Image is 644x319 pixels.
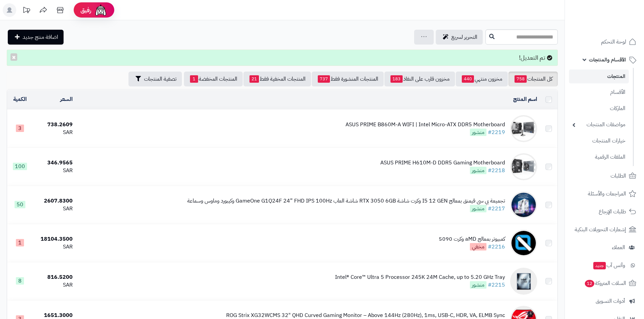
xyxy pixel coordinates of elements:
a: مواصفات المنتجات [569,117,629,132]
a: التحرير لسريع [436,30,483,45]
img: ai-face.png [94,3,108,17]
span: التحرير لسريع [451,33,477,41]
a: الأقسام [569,85,629,100]
span: أدوات التسويق [596,296,625,306]
div: ASUS PRIME B860M-A WIFI | Intel Micro-ATX DDR5 Motherboard [345,121,505,129]
img: ASUS PRIME B860M-A WIFI | Intel Micro-ATX DDR5 Motherboard [510,115,537,142]
a: #2216 [488,243,505,251]
a: خيارات المنتجات [569,134,629,148]
div: ASUS PRIME H610M-D DDR5 Gaming Motherboard [380,159,505,167]
div: SAR [36,167,73,175]
span: منشور [470,129,486,136]
span: 8 [16,277,24,285]
div: 2607.8300 [36,197,73,205]
a: السلات المتروكة12 [569,275,640,291]
span: 440 [462,75,474,83]
a: تحديثات المنصة [18,3,35,19]
a: لوحة التحكم [569,34,640,50]
a: الكمية [13,95,27,103]
img: كمبيوتر بمعالج aMD وكرت 5090 [510,230,537,257]
span: 737 [318,75,330,83]
span: طلبات الإرجاع [599,207,626,216]
div: SAR [36,243,73,251]
span: لوحة التحكم [601,37,626,47]
a: كل المنتجات758 [508,72,558,86]
span: 50 [15,201,25,208]
span: جديد [593,262,606,269]
span: وآتس آب [593,261,625,270]
a: مخزون قارب على النفاذ183 [384,72,455,86]
div: 346.9565 [36,159,73,167]
div: SAR [36,205,73,213]
div: Intel® Core™ Ultra 5 Processor 245K 24M Cache, up to 5.20 GHz Tray [335,273,505,281]
a: المنتجات المخفية فقط21 [243,72,311,86]
a: المراجعات والأسئلة [569,186,640,202]
a: السعر [60,95,73,103]
a: #2218 [488,166,505,175]
span: 12 [585,280,594,287]
span: 183 [390,75,403,83]
button: × [10,53,17,61]
span: منشور [470,281,486,289]
div: تجميعة بي سي قيمنق بمعالج I5 12 GEN وكرت شاشة RTX 3050 6GB شاشة العاب GameOne G1Q24F 24” FHD IPS ... [187,197,505,205]
img: تجميعة بي سي قيمنق بمعالج I5 12 GEN وكرت شاشة RTX 3050 6GB شاشة العاب GameOne G1Q24F 24” FHD IPS ... [510,191,537,218]
span: رفيق [80,6,91,14]
div: SAR [36,129,73,136]
a: اسم المنتج [513,95,537,103]
a: إشعارات التحويلات البنكية [569,221,640,238]
button: تصفية المنتجات [128,72,182,86]
a: وآتس آبجديد [569,257,640,273]
div: 738.2609 [36,121,73,129]
a: أدوات التسويق [569,293,640,309]
span: الطلبات [611,171,626,181]
div: SAR [36,281,73,289]
span: إشعارات التحويلات البنكية [575,225,626,234]
div: 18104.3500 [36,235,73,243]
span: 1 [16,239,24,246]
span: 3 [16,125,24,132]
a: المنتجات المخفضة1 [184,72,243,86]
a: العملاء [569,239,640,256]
span: مخفي [470,243,486,250]
a: #2219 [488,128,505,136]
span: العملاء [612,243,625,252]
span: 21 [249,75,259,83]
span: اضافة منتج جديد [23,33,58,41]
span: منشور [470,205,486,212]
img: Intel® Core™ Ultra 5 Processor 245K 24M Cache, up to 5.20 GHz Tray [510,268,537,295]
img: ASUS PRIME H610M-D DDR5 Gaming Motherboard [510,153,537,180]
a: الملفات الرقمية [569,150,629,164]
img: logo-2.png [598,17,638,31]
span: 1 [190,75,198,83]
a: المنتجات المنشورة فقط737 [312,72,384,86]
div: تم التعديل! [7,50,558,66]
div: كمبيوتر بمعالج aMD وكرت 5090 [439,235,505,243]
span: المراجعات والأسئلة [588,189,626,198]
span: السلات المتروكة [584,278,626,288]
a: المنتجات [569,70,629,83]
a: طلبات الإرجاع [569,204,640,220]
div: 816.5200 [36,273,73,281]
span: 100 [13,163,27,170]
a: الماركات [569,101,629,116]
span: تصفية المنتجات [144,75,176,83]
span: منشور [470,167,486,174]
span: الأقسام والمنتجات [589,55,626,64]
a: الطلبات [569,168,640,184]
a: مخزون منتهي440 [456,72,508,86]
span: 758 [515,75,527,83]
a: #2217 [488,205,505,213]
a: اضافة منتج جديد [8,30,64,45]
a: #2215 [488,281,505,289]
